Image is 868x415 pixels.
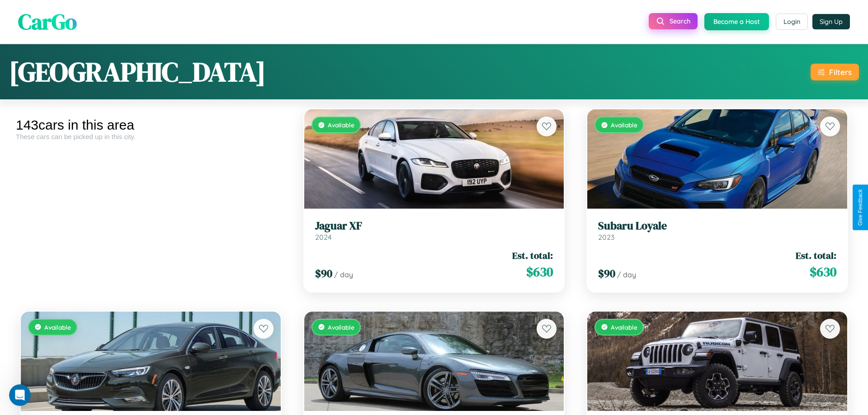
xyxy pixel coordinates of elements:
[315,219,553,233] h3: Jaguar XF
[598,266,615,281] span: $ 90
[598,233,614,242] span: 2023
[328,121,354,129] span: Available
[598,219,836,233] h3: Subaru Loyale
[512,249,553,262] span: Est. total:
[9,53,266,90] h1: [GEOGRAPHIC_DATA]
[857,189,863,226] div: Give Feedback
[611,323,637,331] span: Available
[16,117,286,133] div: 143 cars in this area
[328,323,354,331] span: Available
[776,14,808,30] button: Login
[18,7,77,37] span: CarGo
[315,266,332,281] span: $ 90
[704,13,769,30] button: Become a Host
[315,219,553,242] a: Jaguar XF2024
[617,270,636,279] span: / day
[526,263,553,281] span: $ 630
[598,219,836,242] a: Subaru Loyale2023
[649,13,698,29] button: Search
[670,17,690,25] span: Search
[812,14,850,29] button: Sign Up
[811,64,859,80] button: Filters
[611,121,637,129] span: Available
[315,233,332,242] span: 2024
[9,384,31,406] iframe: Intercom live chat
[334,270,353,279] span: / day
[810,263,836,281] span: $ 630
[796,249,836,262] span: Est. total:
[829,67,852,77] div: Filters
[16,133,286,140] div: These cars can be picked up in this city.
[44,323,71,331] span: Available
